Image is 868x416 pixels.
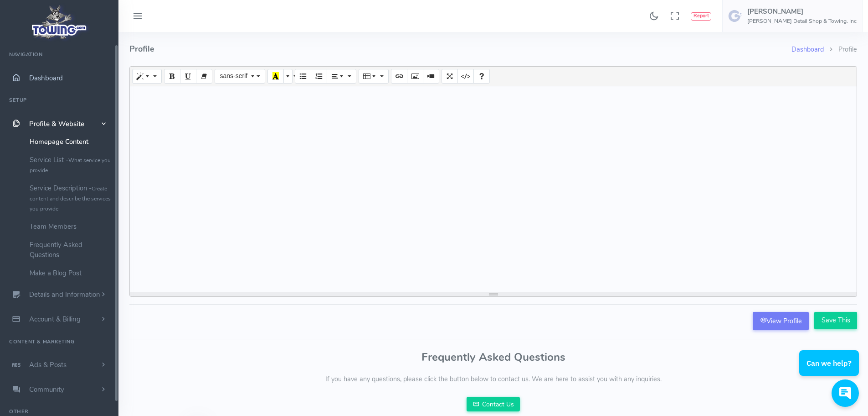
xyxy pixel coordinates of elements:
[391,69,407,84] button: Link (CTRL+K)
[215,69,265,84] button: Font Family
[327,69,356,84] button: Paragraph
[23,264,118,282] a: Make a Blog Post
[23,236,118,264] a: Frequently Asked Questions
[747,18,857,24] h6: [PERSON_NAME] Detail Shop & Towing, Inc
[180,69,196,84] button: Underline (CTRL+U)
[691,12,711,21] button: Report
[132,69,162,84] button: Style
[407,69,423,84] button: Picture
[311,69,327,84] button: Ordered list (CTRL+SHIFT+NUM8)
[29,290,100,300] span: Details and Information
[129,32,791,66] h4: Profile
[442,69,458,84] button: Full Screen
[457,69,474,84] button: Code View
[728,9,743,23] img: user-image
[130,292,857,296] div: resize
[295,69,311,84] button: Unordered list (CTRL+SHIFT+NUM7)
[129,351,857,363] h3: Frequently Asked Questions
[23,179,118,217] a: Service Description -Create content and describe the services you provide
[792,325,868,416] iframe: Conversations
[220,72,247,79] span: sans-serif
[791,45,824,54] a: Dashboard
[23,151,118,179] a: Service List -What service you provide
[29,360,67,369] span: Ads & Posts
[29,315,81,324] span: Account & Billing
[267,69,284,84] button: Recent Color
[29,119,84,128] span: Profile & Website
[753,312,809,330] a: View Profile
[164,69,180,84] button: Bold (CTRL+B)
[30,157,111,174] small: What service you provide
[814,312,857,329] input: Save This
[196,69,212,84] button: Remove Font Style (CTRL+\)
[23,132,118,151] a: Homepage Content
[29,3,90,42] img: logo
[29,385,64,394] span: Community
[423,69,439,84] button: Video
[129,374,857,384] p: If you have any questions, please click the button below to contact us. We are here to assist you...
[747,8,857,15] h5: [PERSON_NAME]
[467,397,520,411] a: Contact Us
[473,69,490,84] button: Help
[283,69,293,84] button: More Color
[30,185,111,212] small: Create content and describe the services you provide
[23,217,118,236] a: Team Members
[824,45,857,55] li: Profile
[359,69,388,84] button: Table
[29,74,63,83] span: Dashboard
